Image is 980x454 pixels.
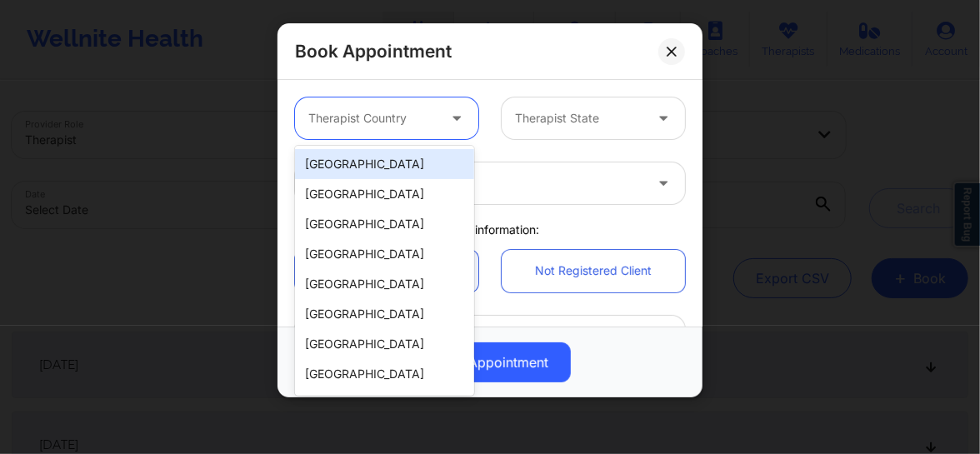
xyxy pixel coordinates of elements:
[295,40,452,62] h2: Book Appointment
[295,269,474,299] div: [GEOGRAPHIC_DATA]
[295,179,474,209] div: [GEOGRAPHIC_DATA]
[502,250,685,292] a: Not Registered Client
[295,149,474,179] div: [GEOGRAPHIC_DATA]
[295,389,474,419] div: [GEOGRAPHIC_DATA]
[295,299,474,329] div: [GEOGRAPHIC_DATA]
[409,342,571,382] button: Book Appointment
[283,222,697,238] div: Client information:
[295,329,474,359] div: [GEOGRAPHIC_DATA]
[295,239,474,269] div: [GEOGRAPHIC_DATA]
[295,209,474,239] div: [GEOGRAPHIC_DATA]
[295,359,474,389] div: [GEOGRAPHIC_DATA]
